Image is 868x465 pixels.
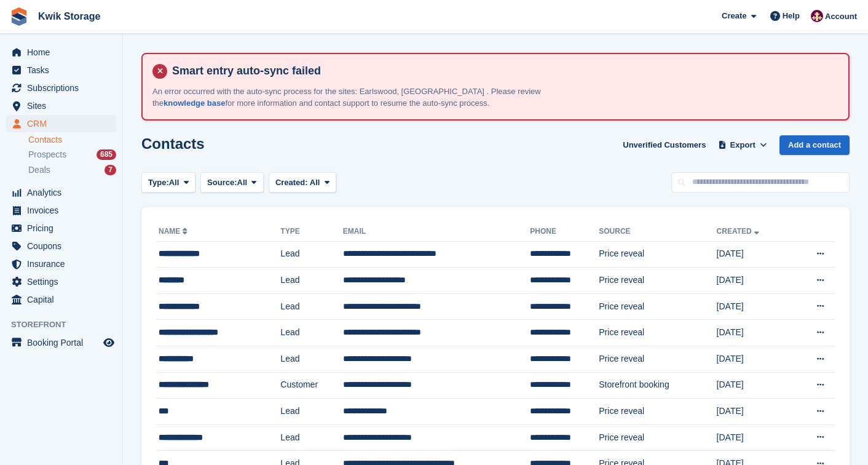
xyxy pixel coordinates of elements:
[27,184,101,201] span: Analytics
[237,177,248,189] span: All
[280,293,342,320] td: Lead
[6,273,116,290] a: menu
[269,172,336,193] button: Created: All
[280,268,342,294] td: Lead
[6,202,116,219] a: menu
[28,164,50,176] span: Deals
[27,273,101,290] span: Settings
[599,222,716,242] th: Source
[530,222,599,242] th: Phone
[27,97,101,114] span: Sites
[599,268,716,294] td: Price reveal
[717,268,792,294] td: [DATE]
[27,115,101,132] span: CRM
[207,177,237,189] span: Source:
[722,10,746,22] span: Create
[152,85,583,109] p: An error occurred with the auto-sync process for the sites: Earlswood, [GEOGRAPHIC_DATA] . Please...
[6,237,116,255] a: menu
[27,79,101,97] span: Subscriptions
[33,6,105,26] a: Kwik Storage
[27,291,101,308] span: Capital
[717,424,792,451] td: [DATE]
[27,255,101,272] span: Insurance
[6,44,116,61] a: menu
[6,291,116,308] a: menu
[811,10,823,22] img: ellie tragonette
[618,135,711,156] a: Unverified Customers
[599,293,716,320] td: Price reveal
[200,172,264,193] button: Source: All
[167,64,838,78] h4: Smart entry auto-sync failed
[11,319,122,331] span: Storefront
[717,241,792,268] td: [DATE]
[28,148,116,161] a: Prospects 685
[783,10,800,22] span: Help
[28,134,116,146] a: Contacts
[280,424,342,451] td: Lead
[148,177,169,189] span: Type:
[779,135,850,156] a: Add a contact
[717,320,792,346] td: [DATE]
[28,164,116,177] a: Deals 7
[280,320,342,346] td: Lead
[101,335,116,350] a: Preview store
[27,220,101,237] span: Pricing
[599,399,716,425] td: Price reveal
[599,320,716,346] td: Price reveal
[105,165,116,175] div: 7
[280,346,342,373] td: Lead
[169,177,180,189] span: All
[280,372,342,399] td: Customer
[717,372,792,399] td: [DATE]
[280,222,342,242] th: Type
[141,172,195,193] button: Type: All
[164,98,225,108] a: knowledge base
[717,399,792,425] td: [DATE]
[599,372,716,399] td: Storefront booking
[599,241,716,268] td: Price reveal
[717,227,762,236] a: Created
[27,62,101,79] span: Tasks
[717,293,792,320] td: [DATE]
[280,399,342,425] td: Lead
[141,135,205,152] h1: Contacts
[159,227,190,236] a: Name
[6,334,116,351] a: menu
[280,241,342,268] td: Lead
[716,135,770,156] button: Export
[6,115,116,132] a: menu
[6,62,116,79] a: menu
[27,202,101,219] span: Invoices
[6,79,116,97] a: menu
[97,149,116,160] div: 685
[343,222,530,242] th: Email
[730,139,756,151] span: Export
[6,255,116,272] a: menu
[6,97,116,114] a: menu
[599,346,716,373] td: Price reveal
[599,424,716,451] td: Price reveal
[6,184,116,201] a: menu
[10,7,28,26] img: stora-icon-8386f47178a22dfd0bd8f6a31ec36ba5ce8667c1dd55bd0f319d3a0aa187defe.svg
[310,178,320,187] span: All
[28,149,66,161] span: Prospects
[275,178,308,187] span: Created:
[27,237,101,255] span: Coupons
[27,44,101,61] span: Home
[825,10,857,23] span: Account
[717,346,792,373] td: [DATE]
[27,334,101,351] span: Booking Portal
[6,220,116,237] a: menu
